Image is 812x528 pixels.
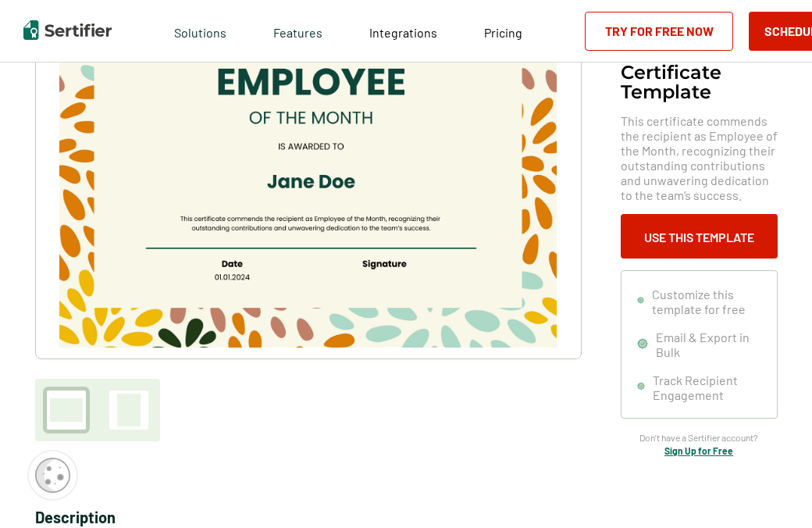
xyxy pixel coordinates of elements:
iframe: Chat Widget [734,453,812,528]
img: Cookie Popup Icon [35,458,70,493]
span: Integrations [369,25,437,40]
a: Integrations [369,21,437,41]
span: This certificate commends the recipient as Employee of the Month, recognizing their outstanding c... [621,113,778,202]
span: Customize this template for free [652,287,760,316]
span: Track Recipient Engagement [653,373,760,402]
span: Pricing [484,25,522,40]
a: Pricing [484,21,522,41]
span: Solutions [174,21,226,41]
img: Sertifier | Digital Credentialing Platform [23,20,112,40]
span: Don’t have a Sertifier account? [639,430,758,445]
a: Sign Up for Free [664,445,733,456]
a: Try for Free Now [585,12,733,51]
button: Use This Template [621,214,778,259]
span: Features [273,21,322,41]
span: Email & Export in Bulk [656,330,761,359]
span: Description [35,508,116,526]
